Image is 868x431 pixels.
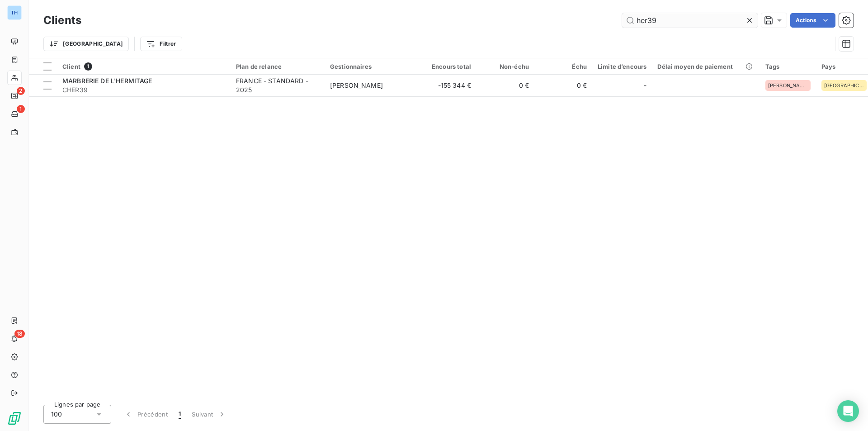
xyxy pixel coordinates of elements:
[534,75,592,96] td: 0 €
[179,410,181,419] span: 1
[43,12,81,28] h3: Clients
[17,87,25,95] span: 2
[644,81,646,90] span: -
[173,405,186,424] button: 1
[62,63,80,70] span: Client
[540,63,587,70] div: Échu
[17,105,25,113] span: 1
[598,63,646,70] div: Limite d’encours
[837,400,859,422] div: Open Intercom Messenger
[482,63,529,70] div: Non-échu
[14,330,25,338] span: 18
[7,411,22,426] img: Logo LeanPay
[62,77,152,85] span: MARBRERIE DE L'HERMITAGE
[768,83,808,88] span: [PERSON_NAME]
[821,63,867,70] div: Pays
[236,76,319,95] div: FRANCE - STANDARD - 2025
[424,63,471,70] div: Encours total
[330,81,383,89] span: [PERSON_NAME]
[419,75,476,96] td: -155 344 €
[7,5,22,20] div: TH
[51,410,62,419] span: 100
[657,63,754,70] div: Délai moyen de paiement
[43,37,129,51] button: [GEOGRAPHIC_DATA]
[765,63,811,70] div: Tags
[824,83,864,88] span: [GEOGRAPHIC_DATA]
[476,75,534,96] td: 0 €
[790,13,835,28] button: Actions
[140,37,182,51] button: Filtrer
[330,63,413,70] div: Gestionnaires
[62,85,225,95] span: CHER39
[118,405,173,424] button: Précédent
[186,405,232,424] button: Suivant
[236,63,319,70] div: Plan de relance
[622,13,758,28] input: Rechercher
[84,62,92,71] span: 1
